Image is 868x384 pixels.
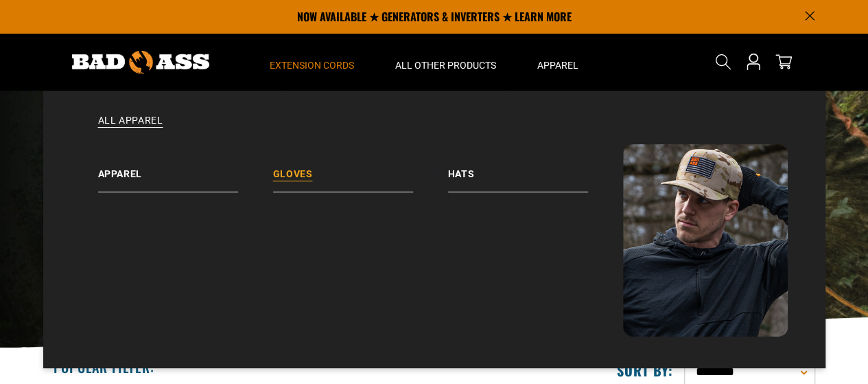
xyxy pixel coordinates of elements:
h2: Popular Filter: [54,358,154,376]
summary: Search [712,51,734,73]
span: Apparel [537,59,578,71]
summary: Extension Cords [249,33,375,91]
span: All Other Products [395,59,496,71]
summary: All Other Products [375,33,517,91]
a: Gloves [273,144,448,192]
img: Bad Ass Extension Cords [623,144,788,337]
img: Bad Ass Extension Cords [72,51,209,74]
summary: Apparel [517,33,599,91]
a: Apparel [98,144,273,192]
label: Sort by: [617,361,673,379]
a: All Apparel [71,114,798,144]
a: Hats [448,144,623,192]
span: Extension Cords [270,59,354,71]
